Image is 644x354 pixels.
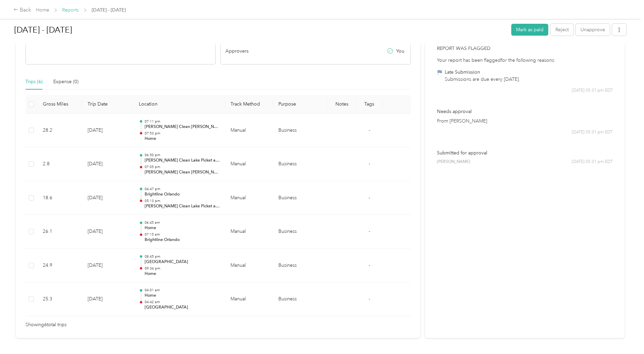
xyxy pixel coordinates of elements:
th: Trip Date [82,95,133,114]
span: - [369,262,370,268]
th: Location [133,95,225,114]
p: 05:13 pm [145,199,220,203]
span: [DATE] 05:01 pm EDT [572,129,613,135]
p: Home [145,225,220,231]
span: - [369,228,370,234]
td: 28.2 [37,114,82,148]
span: - [369,161,370,167]
td: Business [273,282,328,316]
td: Business [273,181,328,215]
button: Unapprove [576,24,610,36]
td: Manual [225,215,273,249]
td: [DATE] [82,215,133,249]
p: From [PERSON_NAME] [437,117,613,125]
div: Submissions are due every [DATE]. [445,76,520,83]
span: - [369,296,370,302]
td: Business [273,249,328,283]
p: Home [145,271,220,277]
p: Brightline Orlando [145,191,220,198]
th: Tags [355,95,383,114]
div: Your report has been flagged for the following reasons: [437,57,613,64]
td: [DATE] [82,282,133,316]
span: [DATE] 05:01 pm EDT [572,88,613,94]
p: [PERSON_NAME] Clean [PERSON_NAME] and Colonial [145,124,220,130]
p: Home [145,293,220,299]
span: [DATE] - [DATE] [92,6,126,14]
p: [PERSON_NAME] Clean Lake Picket and Colonial [145,157,220,164]
span: You [396,48,404,55]
p: 08:45 pm [145,254,220,259]
td: Manual [225,282,273,316]
span: - [369,127,370,133]
h1: Sep 15 - 21, 2025 [14,22,507,38]
td: 26.1 [37,215,82,249]
p: Home [145,136,220,142]
span: - [369,195,370,201]
iframe: Everlance-gr Chat Button Frame [606,316,644,354]
td: 24.9 [37,249,82,283]
td: [DATE] [82,147,133,181]
th: Notes [328,95,355,114]
a: Home [36,7,49,13]
p: Submitted for approval [437,149,613,156]
td: 18.6 [37,181,82,215]
p: Report was flagged [437,45,613,52]
span: [PERSON_NAME] [437,159,470,165]
button: Reject [551,24,573,36]
p: [PERSON_NAME] Clean Lake Picket and Colonial [145,203,220,209]
td: Manual [225,181,273,215]
p: 07:15 am [145,232,220,237]
th: Gross Miles [37,95,82,114]
td: Business [273,215,328,249]
span: [DATE] 05:01 pm EDT [572,159,613,165]
span: Showing 6 total trips [25,321,67,329]
div: Expense (0) [53,78,78,86]
div: Back [14,6,31,14]
td: [DATE] [82,249,133,283]
td: 2.8 [37,147,82,181]
button: Mark as paid [511,24,548,36]
td: Business [273,114,328,148]
p: [GEOGRAPHIC_DATA] [145,304,220,311]
td: 25.3 [37,282,82,316]
p: Brightline Orlando [145,237,220,243]
td: Manual [225,147,273,181]
p: [GEOGRAPHIC_DATA] [145,259,220,265]
th: Purpose [273,95,328,114]
p: 06:50 pm [145,153,220,157]
p: 07:11 pm [145,119,220,124]
td: Manual [225,114,273,148]
p: [PERSON_NAME] Clean [PERSON_NAME] and Colonial [145,169,220,175]
p: 04:01 am [145,288,220,293]
td: Manual [225,249,273,283]
span: Approvers [225,48,249,55]
p: 04:42 am [145,300,220,304]
th: Track Method [225,95,273,114]
p: 06:45 am [145,220,220,225]
p: 04:47 pm [145,187,220,191]
div: Trips (6) [25,78,42,86]
div: Late Submission [445,69,520,76]
p: 07:05 pm [145,165,220,169]
td: [DATE] [82,114,133,148]
td: [DATE] [82,181,133,215]
a: Reports [62,7,79,13]
p: 07:53 pm [145,131,220,136]
td: Business [273,147,328,181]
p: Needs approval [437,108,613,115]
p: 09:34 pm [145,266,220,271]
